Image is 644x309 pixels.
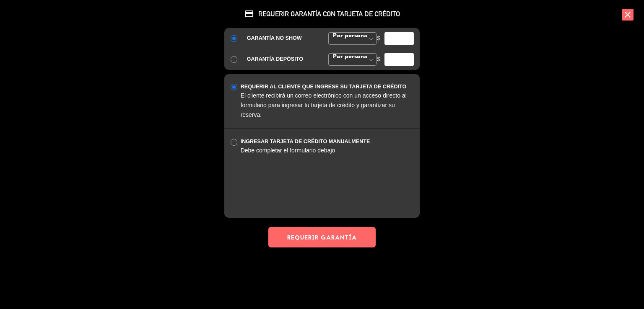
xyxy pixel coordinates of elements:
span: $ [377,54,381,64]
div: GARANTÍA DEPÓSITO [247,55,316,64]
span: REQUERIR GARANTÍA CON TARJETA DE CRÉDITO [224,9,420,19]
i: credit_card [244,9,254,19]
span: $ [377,33,381,43]
i: close [622,9,634,21]
div: REQUERIR AL CLIENTE QUE INGRESE SU TARJETA DE CRÉDITO [241,82,414,91]
div: Debe completar el formulario debajo [241,146,414,155]
div: GARANTÍA NO SHOW [247,34,316,43]
span: Por persona [331,54,367,59]
button: REQUERIR GARANTÍA [268,227,376,247]
div: El cliente recibirá un correo electrónico con un acceso directo al formulario para ingresar tu ta... [241,91,414,120]
span: Por persona [331,33,367,39]
div: INGRESAR TARJETA DE CRÉDITO MANUALMENTE [241,137,414,146]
